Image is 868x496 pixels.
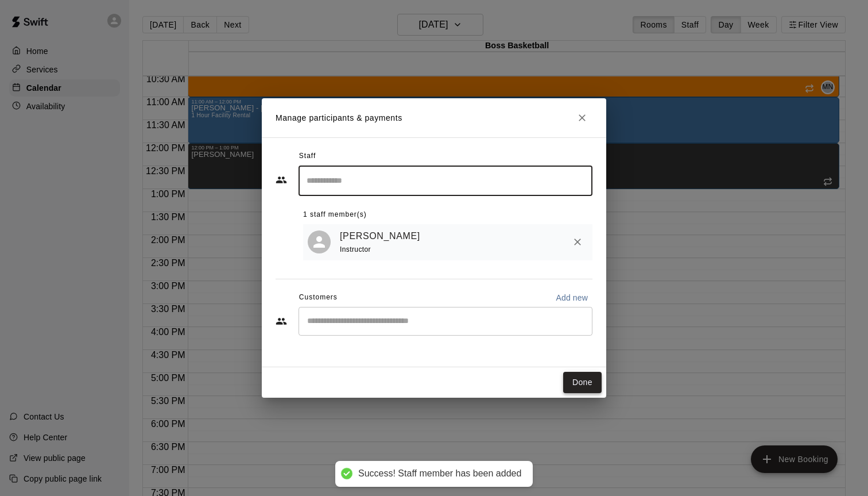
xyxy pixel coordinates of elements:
a: [PERSON_NAME] [340,229,420,244]
p: Add new [556,292,588,303]
span: Customers [299,289,338,307]
span: 1 staff member(s) [303,206,367,224]
div: Start typing to search customers... [299,307,592,336]
svg: Customers [276,316,287,327]
span: Staff [299,147,316,166]
button: Close [572,107,592,128]
div: Success! Staff member has been added [358,468,521,480]
button: Done [563,372,602,393]
span: Instructor [340,245,371,253]
svg: Staff [276,174,287,186]
p: Manage participants & payments [276,112,402,124]
button: Remove [567,232,588,252]
div: Erin Mathias [308,230,331,253]
button: Add new [551,289,592,307]
div: Search staff [299,166,592,196]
